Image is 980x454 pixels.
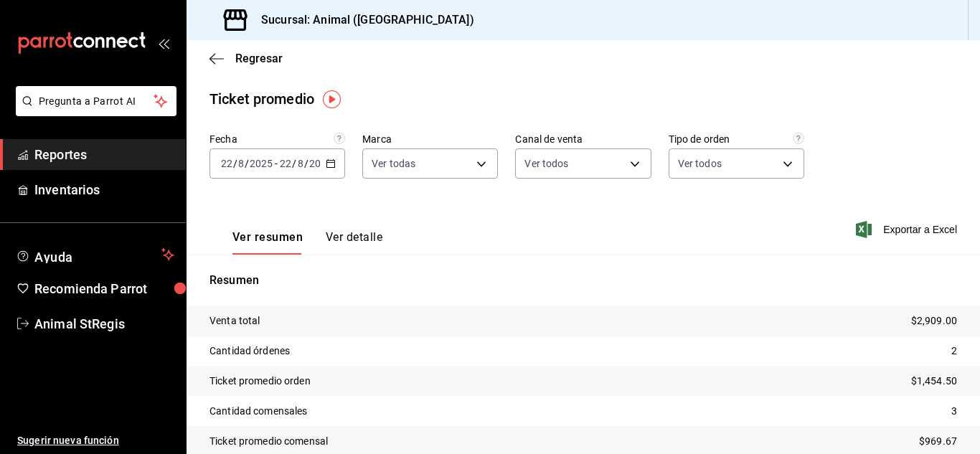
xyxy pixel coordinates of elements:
span: Ver todos [678,156,722,171]
span: / [233,158,237,169]
div: Ticket promedio [209,88,314,110]
p: Venta total [209,313,260,328]
p: 3 [951,404,957,419]
button: open_drawer_menu [158,37,169,49]
span: Sugerir nueva función [17,433,174,448]
span: Ayuda [34,246,156,263]
input: -- [220,158,233,169]
label: Canal de venta [515,134,651,144]
label: Fecha [209,134,345,144]
label: Marca [362,134,498,144]
button: Ver resumen [232,230,303,255]
button: Regresar [209,52,283,65]
svg: Información delimitada a máximo 62 días. [334,133,345,144]
span: Regresar [235,52,283,65]
input: ---- [249,158,273,169]
span: Animal StRegis [34,314,174,334]
p: Cantidad órdenes [209,344,290,359]
label: Tipo de orden [669,134,804,144]
button: Pregunta a Parrot AI [16,86,176,116]
button: Ver detalle [326,230,382,255]
span: Reportes [34,145,174,164]
img: Tooltip marker [323,90,341,108]
span: Inventarios [34,180,174,199]
span: Ver todos [524,156,568,171]
p: Ticket promedio comensal [209,434,328,449]
span: Pregunta a Parrot AI [39,94,154,109]
span: / [292,158,296,169]
span: / [304,158,308,169]
p: Cantidad comensales [209,404,308,419]
h3: Sucursal: Animal ([GEOGRAPHIC_DATA]) [250,11,474,29]
p: $2,909.00 [911,313,957,328]
input: -- [297,158,304,169]
p: Ticket promedio orden [209,374,311,389]
p: $1,454.50 [911,374,957,389]
span: / [245,158,249,169]
button: Exportar a Excel [859,221,957,238]
span: Ver todas [372,156,415,171]
div: navigation tabs [232,230,382,255]
p: $969.67 [919,434,957,449]
a: Pregunta a Parrot AI [10,104,176,119]
span: - [275,158,278,169]
input: -- [279,158,292,169]
p: Resumen [209,272,957,289]
input: -- [237,158,245,169]
p: 2 [951,344,957,359]
input: ---- [308,158,333,169]
svg: Todas las órdenes contabilizan 1 comensal a excepción de órdenes de mesa con comensales obligator... [793,133,804,144]
span: Recomienda Parrot [34,279,174,298]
